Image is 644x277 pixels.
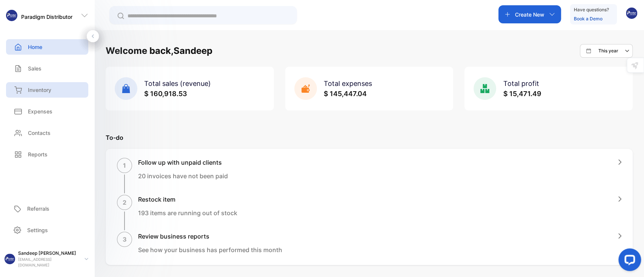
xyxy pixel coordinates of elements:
[27,226,48,234] p: Settings
[28,107,52,115] p: Expenses
[503,90,541,98] span: $ 15,471.49
[106,133,633,142] p: To-do
[612,245,644,277] iframe: LiveChat chat widget
[28,86,51,94] p: Inventory
[18,257,78,268] p: [EMAIL_ADDRESS][DOMAIN_NAME]
[28,129,51,137] p: Contacts
[6,10,17,21] img: logo
[144,80,211,87] span: Total sales (revenue)
[498,5,561,23] button: Create New
[27,205,49,213] p: Referrals
[144,90,187,98] span: $ 160,918.53
[138,171,228,181] p: 20 invoices have not been paid
[626,5,637,23] button: avatar
[123,198,126,207] p: 2
[18,250,78,257] p: Sandeep [PERSON_NAME]
[138,208,237,217] p: 193 items are running out of stock
[138,245,282,254] p: See how your business has performed this month
[626,8,637,19] img: avatar
[324,90,367,98] span: $ 145,447.04
[574,16,603,21] a: Book a Demo
[138,195,237,204] h1: Restock item
[21,13,72,21] p: Paradigm Distributor
[28,150,48,158] p: Reports
[28,64,41,72] p: Sales
[28,43,42,51] p: Home
[138,158,228,167] h1: Follow up with unpaid clients
[598,47,618,54] p: This year
[324,80,372,87] span: Total expenses
[574,6,609,14] p: Have questions?
[106,44,212,58] h1: Welcome back, Sandeep
[503,80,539,87] span: Total profit
[123,161,126,170] p: 1
[5,254,15,264] img: profile
[515,11,544,18] p: Create New
[138,232,282,241] h1: Review business reports
[123,235,127,244] p: 3
[580,44,633,58] button: This year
